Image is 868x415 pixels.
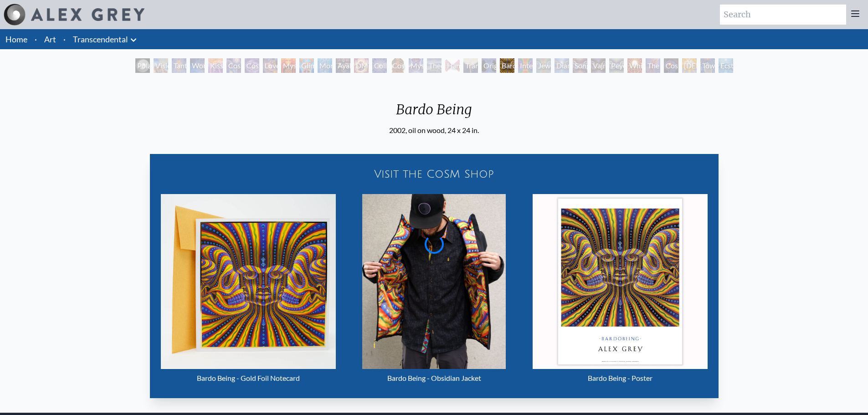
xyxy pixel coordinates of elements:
[372,58,387,73] div: Collective Vision
[533,369,708,387] div: Bardo Being - Poster
[190,58,205,73] div: Wonder
[482,58,496,73] div: Original Face
[347,369,522,387] div: Bardo Being - Obsidian Jacket
[161,194,336,369] img: Bardo Being - Gold Foil Notecard
[445,58,460,73] div: Hands that See
[609,58,624,73] div: Peyote Being
[409,58,423,73] div: Mystic Eye
[389,125,479,136] div: 2002, oil on wood, 24 x 24 in.
[73,33,128,46] a: Transcendental
[336,58,350,73] div: Ayahuasca Visitation
[389,101,479,125] div: Bardo Being
[263,58,277,73] div: Love is a Cosmic Force
[646,58,660,73] div: The Great Turn
[500,58,514,73] div: Bardo Being
[518,58,533,73] div: Interbeing
[536,58,551,73] div: Jewel Being
[208,58,223,73] div: Kiss of the [MEDICAL_DATA]
[155,159,713,189] a: Visit the CoSM Shop
[362,194,506,369] img: Bardo Being - Obsidian Jacket
[154,58,168,73] div: Visionary Origin of Language
[318,58,332,73] div: Monochord
[245,58,259,73] div: Cosmic Artist
[281,58,296,73] div: Mysteriosa 2
[5,34,27,44] a: Home
[161,369,336,387] div: Bardo Being - Gold Foil Notecard
[627,58,642,73] div: White Light
[463,58,478,73] div: Transfiguration
[682,58,697,73] div: [DEMOGRAPHIC_DATA]
[44,33,56,46] a: Art
[161,194,336,387] a: Bardo Being - Gold Foil Notecard
[347,194,522,387] a: Bardo Being - Obsidian Jacket
[135,58,150,73] div: Polar Unity Spiral
[664,58,678,73] div: Cosmic Consciousness
[533,194,708,387] a: Bardo Being - Poster
[719,58,733,73] div: Ecstasy
[573,58,587,73] div: Song of Vajra Being
[555,58,569,73] div: Diamond Being
[60,29,69,49] li: ·
[700,58,715,73] div: Toward the One
[172,58,186,73] div: Tantra
[390,58,405,73] div: Cosmic [DEMOGRAPHIC_DATA]
[533,194,708,369] img: Bardo Being - Poster
[354,58,369,73] div: DMT - The Spirit Molecule
[31,29,41,49] li: ·
[226,58,241,73] div: Cosmic Creativity
[720,5,846,25] input: Search
[299,58,314,73] div: Glimpsing the Empyrean
[591,58,606,73] div: Vajra Being
[427,58,442,73] div: Theologue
